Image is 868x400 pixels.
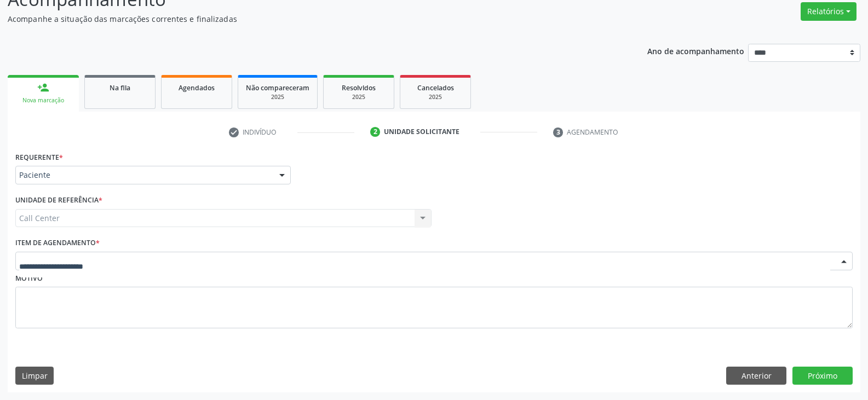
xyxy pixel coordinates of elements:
[37,82,49,94] div: person_add
[246,83,309,92] span: Não compareceram
[15,270,43,287] label: Motivo
[342,83,376,92] span: Resolvidos
[417,83,454,92] span: Cancelados
[801,2,856,21] button: Relatórios
[726,367,786,385] button: Anterior
[15,367,54,385] button: Limpar
[647,44,744,57] p: Ano de acompanhamento
[179,83,215,92] span: Agendados
[792,367,853,385] button: Próximo
[8,13,605,25] p: Acompanhe a situação das marcações correntes e finalizadas
[110,83,130,92] span: Na fila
